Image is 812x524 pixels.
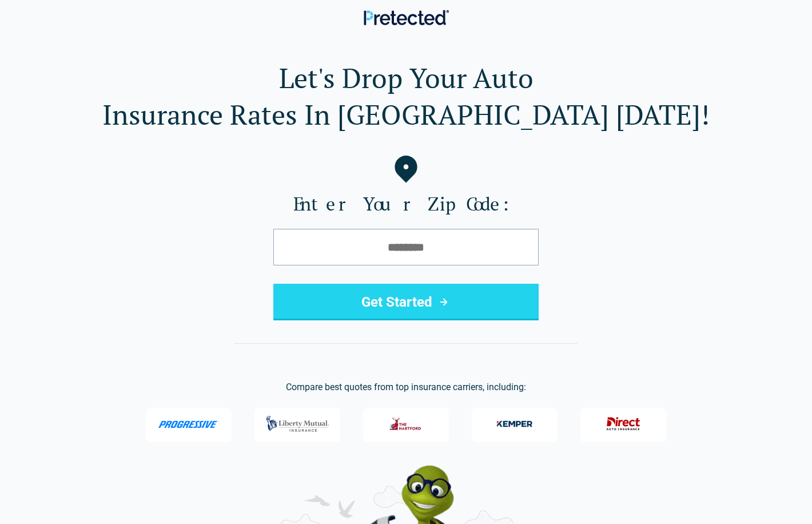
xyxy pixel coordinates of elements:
h1: Let's Drop Your Auto Insurance Rates In [GEOGRAPHIC_DATA] [DATE]! [18,59,794,133]
img: Direct General [600,412,646,436]
button: Get Started [273,284,539,320]
img: Kemper [492,412,538,436]
p: Compare best quotes from top insurance carriers, including: [18,380,794,394]
img: The Hartford [383,412,429,436]
img: Liberty Mutual [263,410,332,438]
img: Progressive [158,420,220,428]
label: Enter Your Zip Code: [18,192,794,215]
img: Pretected [364,10,449,25]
